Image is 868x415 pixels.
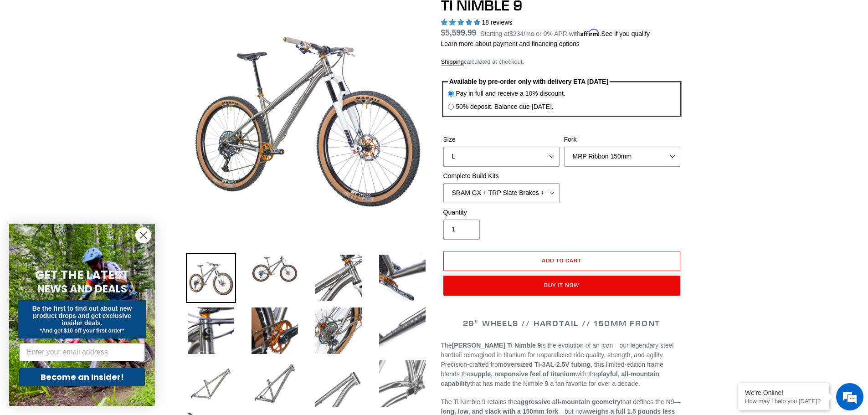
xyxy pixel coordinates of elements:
img: Load image into Gallery viewer, TI NIMBLE 9 [313,359,364,409]
strong: supple, responsive feel of titanium [470,370,575,378]
p: Starting at /mo or 0% APR with . [480,27,650,39]
img: Load image into Gallery viewer, TI NIMBLE 9 [250,306,300,356]
span: 29" WHEELS // HARDTAIL // 150MM FRONT [463,318,661,328]
span: Add to cart [542,257,581,264]
strong: long, low, and slack with a 150mm fork [441,408,559,415]
img: Load image into Gallery viewer, TI NIMBLE 9 [377,359,427,409]
strong: oversized Ti-3AL-2.5V tubing [503,361,591,368]
img: Load image into Gallery viewer, TI NIMBLE 9 [377,306,427,356]
button: Become an Insider! [19,368,145,386]
img: Load image into Gallery viewer, TI NIMBLE 9 [186,253,236,303]
img: Load image into Gallery viewer, TI NIMBLE 9 [313,253,364,303]
p: How may I help you today? [745,398,822,405]
p: The is the evolution of an icon—our legendary steel hardtail reimagined in titanium for unparalle... [441,341,683,389]
img: Load image into Gallery viewer, TI NIMBLE 9 [250,253,300,285]
img: Load image into Gallery viewer, TI NIMBLE 9 [186,359,236,409]
span: $234 [509,30,524,37]
strong: [PERSON_NAME] Ti Nimble 9 [452,342,541,349]
label: Size [443,135,560,144]
a: See if you qualify - Learn more about Affirm Financing (opens in modal) [601,30,650,37]
label: Pay in full and receive a 10% discount. [456,89,565,98]
span: Affirm [580,29,600,36]
span: 4.89 stars [441,19,482,26]
img: Load image into Gallery viewer, TI NIMBLE 9 [186,306,236,356]
strong: aggressive all-mountain geometry [517,398,621,405]
span: 18 reviews [482,19,512,26]
label: Complete Build Kits [443,171,560,181]
button: Close dialog [135,227,151,243]
span: *And get $10 off your first order* [40,328,124,334]
label: Fork [564,135,680,144]
legend: Available by pre-order only with delivery ETA [DATE] [448,77,610,87]
input: Enter your email address [19,343,145,361]
label: 50% deposit. Balance due [DATE]. [456,102,554,112]
span: Be the first to find out about new product drops and get exclusive insider deals. [32,305,132,327]
label: Quantity [443,208,560,217]
img: Load image into Gallery viewer, TI NIMBLE 9 [313,306,364,356]
span: GET THE LATEST [35,267,129,283]
img: Load image into Gallery viewer, TI NIMBLE 9 [377,253,427,303]
div: We're Online! [745,389,822,396]
a: Shipping [441,58,464,66]
img: Load image into Gallery viewer, TI NIMBLE 9 [250,359,300,409]
span: $5,599.99 [441,28,477,37]
button: Buy it now [443,276,680,296]
button: Add to cart [443,251,680,271]
span: NEWS AND DEALS [37,282,127,296]
div: calculated at checkout. [441,57,683,67]
a: Learn more about payment and financing options [441,40,580,47]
